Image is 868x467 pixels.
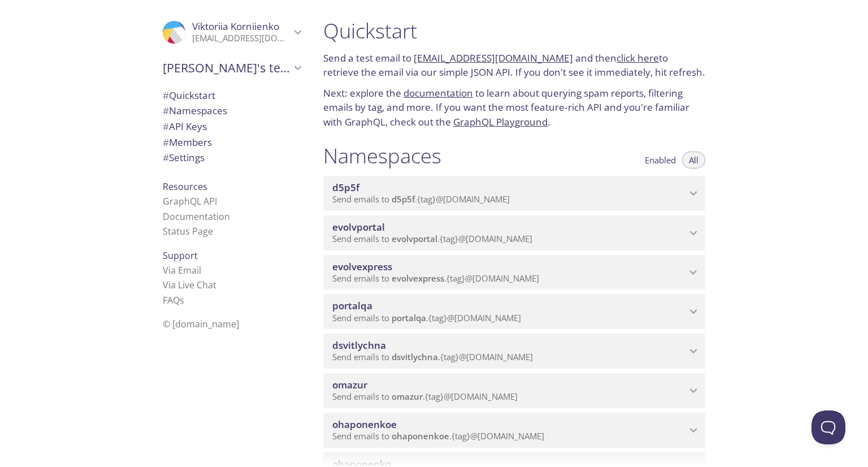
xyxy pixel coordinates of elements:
span: evolvportal [392,233,437,244]
span: [PERSON_NAME]'s team [163,60,290,76]
div: omazur namespace [323,373,705,408]
span: Support [163,249,198,262]
div: Team Settings [154,150,310,166]
div: ohaponenkoe namespace [323,413,705,448]
a: click here [617,51,659,64]
span: # [163,136,169,149]
span: Send emails to . {tag} @[DOMAIN_NAME] [332,233,532,244]
span: omazur [332,378,367,391]
div: dsvitlychna namespace [323,334,705,369]
a: Via Live Chat [163,279,216,291]
div: Namespaces [154,103,310,119]
p: Next: explore the to learn about querying spam reports, filtering emails by tag, and more. If you... [323,86,705,129]
div: evolvexpress namespace [323,255,705,290]
span: evolvexpress [332,260,392,273]
div: d5p5f namespace [323,176,705,211]
span: dsvitlychna [332,339,386,352]
span: Send emails to . {tag} @[DOMAIN_NAME] [332,430,544,442]
div: portalqa namespace [323,294,705,329]
a: documentation [403,87,473,100]
span: Send emails to . {tag} @[DOMAIN_NAME] [332,312,521,323]
div: Quickstart [154,88,310,103]
div: evolvportal namespace [323,215,705,250]
a: Documentation [163,210,230,223]
h1: Namespaces [323,143,441,168]
div: Members [154,135,310,150]
span: Viktoriia Korniienko [192,20,279,33]
a: [EMAIL_ADDRESS][DOMAIN_NAME] [414,51,573,64]
span: ohaponenkoe [332,418,397,431]
span: Send emails to . {tag} @[DOMAIN_NAME] [332,193,510,205]
button: Enabled [638,152,683,168]
a: FAQ [163,294,184,306]
a: GraphQL API [163,195,217,207]
div: Evolv's team [154,53,310,83]
span: Resources [163,180,207,193]
iframe: Help Scout Beacon - Open [811,410,845,444]
button: All [682,152,705,168]
span: Send emails to . {tag} @[DOMAIN_NAME] [332,391,518,402]
h1: Quickstart [323,18,705,44]
span: Settings [163,151,205,164]
span: portalqa [332,299,372,312]
a: GraphQL Playground [453,115,548,128]
span: d5p5f [392,193,415,205]
span: Namespaces [163,104,227,117]
span: dsvitlychna [392,351,438,362]
span: # [163,120,169,133]
div: Viktoriia Korniienko [154,14,310,51]
span: omazur [392,391,423,402]
a: Via Email [163,264,201,276]
span: evolvportal [332,220,385,233]
p: [EMAIL_ADDRESS][DOMAIN_NAME] [192,33,290,44]
a: Status Page [163,225,213,237]
p: Send a test email to and then to retrieve the email via our simple JSON API. If you don't see it ... [323,51,705,80]
span: # [163,151,169,164]
span: d5p5f [332,181,359,194]
span: Send emails to . {tag} @[DOMAIN_NAME] [332,273,539,284]
div: API Keys [154,119,310,135]
span: API Keys [163,120,207,133]
span: ohaponenkoe [392,430,449,442]
span: s [180,294,184,306]
span: # [163,89,169,102]
span: Send emails to . {tag} @[DOMAIN_NAME] [332,351,533,362]
span: Members [163,136,212,149]
span: Quickstart [163,89,215,102]
span: © [DOMAIN_NAME] [163,318,239,330]
span: portalqa [392,312,426,323]
span: # [163,104,169,117]
span: evolvexpress [392,273,444,284]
